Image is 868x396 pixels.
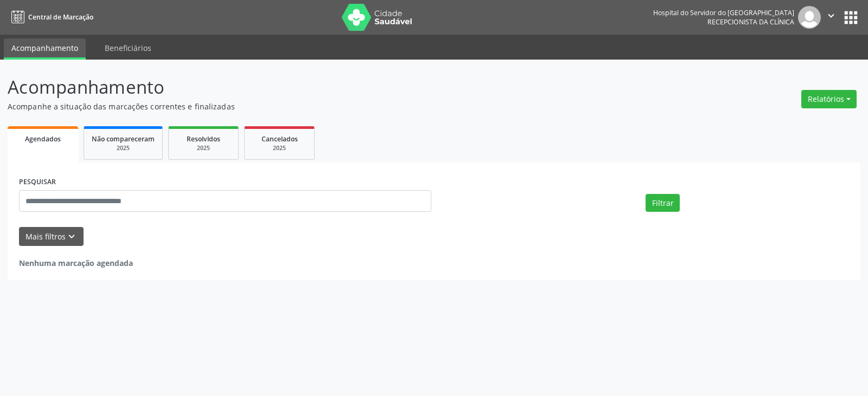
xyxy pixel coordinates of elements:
span: Agendados [25,134,61,144]
i: keyboard_arrow_down [66,231,78,243]
span: Cancelados [261,134,298,144]
button:  [821,6,841,29]
button: Filtrar [646,194,680,212]
p: Acompanhe a situação das marcações correntes e finalizadas [8,101,604,112]
div: 2025 [92,144,155,152]
a: Beneficiários [97,38,159,57]
div: 2025 [252,144,307,152]
span: Resolvidos [187,134,220,144]
button: apps [841,8,860,27]
div: Hospital do Servidor do [GEOGRAPHIC_DATA] [653,8,794,17]
a: Central de Marcação [8,8,93,26]
p: Acompanhamento [8,74,604,101]
button: Relatórios [801,90,857,108]
span: Recepcionista da clínica [707,17,794,27]
strong: Nenhuma marcação agendada [19,258,133,268]
span: Central de Marcação [28,12,93,22]
a: Acompanhamento [4,38,86,60]
button: Mais filtroskeyboard_arrow_down [19,227,84,246]
div: 2025 [176,144,231,152]
img: img [798,6,821,29]
i:  [825,10,837,22]
span: Não compareceram [92,134,155,144]
label: PESQUISAR [19,174,56,191]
